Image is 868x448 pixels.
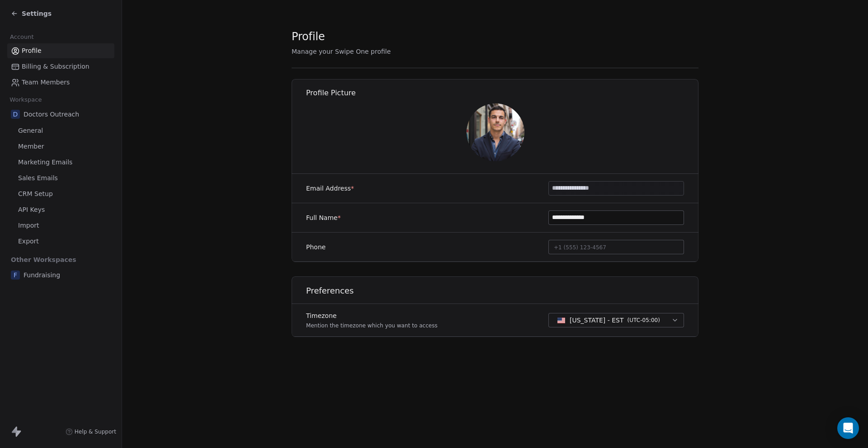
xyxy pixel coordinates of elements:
[18,173,58,183] span: Sales Emails
[306,243,325,252] label: Phone
[66,428,116,435] a: Help & Support
[837,417,859,439] div: Open Intercom Messenger
[7,252,80,267] span: Other Workspaces
[306,285,699,296] h1: Preferences
[11,271,20,280] span: F
[306,184,354,193] label: Email Address
[548,313,684,327] button: [US_STATE] - EST(UTC-05:00)
[7,218,114,233] a: Import
[22,46,42,56] span: Profile
[18,189,53,199] span: CRM Setup
[7,202,114,217] a: API Keys
[306,322,438,329] p: Mention the timezone which you want to access
[7,59,114,74] a: Billing & Subscription
[22,9,52,18] span: Settings
[7,75,114,90] a: Team Members
[7,234,114,249] a: Export
[24,110,79,119] span: Doctors Outreach
[18,221,39,230] span: Import
[554,244,606,251] span: +1 (555) 123-4567
[292,48,391,55] span: Manage your Swipe One profile
[627,316,660,324] span: ( UTC-05:00 )
[306,213,341,222] label: Full Name
[306,311,438,320] label: Timezone
[11,110,20,119] span: D
[292,30,325,43] span: Profile
[7,123,114,138] a: General
[548,240,684,254] button: +1 (555) 123-4567
[18,142,44,151] span: Member
[7,43,114,58] a: Profile
[7,171,114,186] a: Sales Emails
[6,93,46,107] span: Workspace
[7,187,114,201] a: CRM Setup
[18,237,39,246] span: Export
[306,88,699,98] h1: Profile Picture
[18,126,43,135] span: General
[18,158,72,167] span: Marketing Emails
[6,30,38,44] span: Account
[467,103,524,161] img: 9MofsNAHYlCDJRiWfKPbtlYielfj9ljaEqow4jBPFZc
[11,9,52,18] a: Settings
[24,271,60,280] span: Fundraising
[18,205,45,215] span: API Keys
[75,428,116,435] span: Help & Support
[22,62,90,71] span: Billing & Subscription
[570,316,624,325] span: [US_STATE] - EST
[7,155,114,170] a: Marketing Emails
[22,78,70,87] span: Team Members
[7,139,114,154] a: Member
